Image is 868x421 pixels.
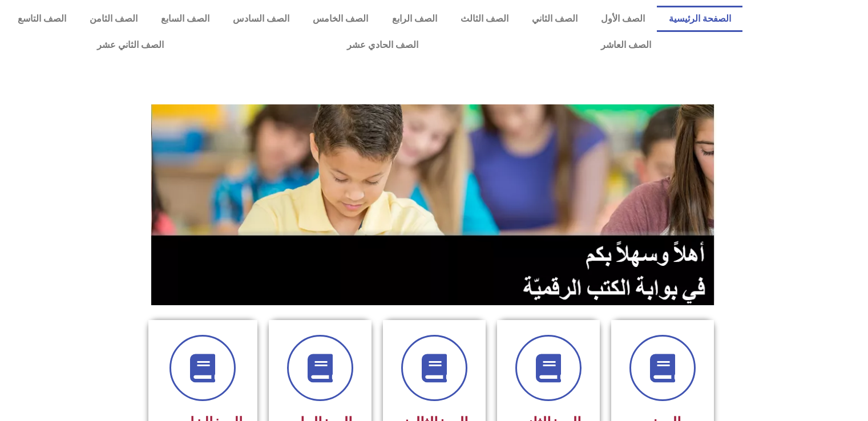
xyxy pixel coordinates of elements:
a: الصف الثامن [78,6,149,32]
a: الصف الأول [590,6,657,32]
a: الصف الثاني [520,6,589,32]
a: الصف الحادي عشر [255,32,509,58]
a: الصف السادس [221,6,301,32]
a: الصفحة الرئيسية [657,6,742,32]
a: الصف التاسع [6,6,78,32]
a: الصف السابع [149,6,221,32]
a: الصف الثالث [449,6,520,32]
a: الصف الخامس [301,6,380,32]
a: الصف الرابع [380,6,449,32]
a: الصف الثاني عشر [6,32,255,58]
a: الصف العاشر [510,32,742,58]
